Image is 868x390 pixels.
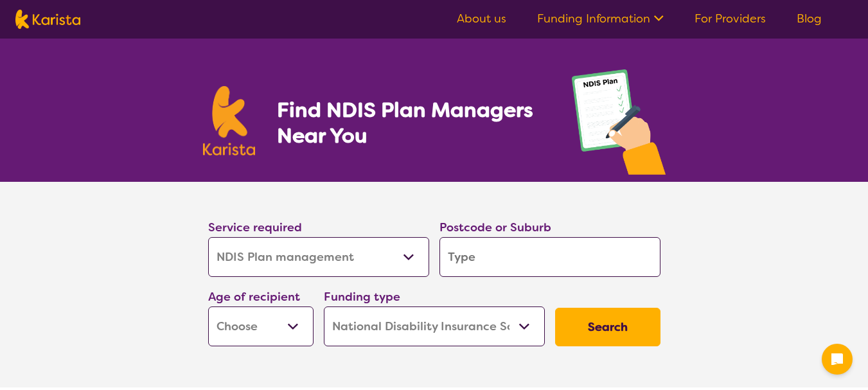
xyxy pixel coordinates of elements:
[439,220,551,235] label: Postcode or Suburb
[203,86,256,155] img: Karista logo
[695,11,766,26] a: For Providers
[208,220,302,235] label: Service required
[439,237,660,277] input: Type
[555,308,660,346] button: Search
[277,97,545,148] h1: Find NDIS Plan Managers Near You
[15,10,80,29] img: Karista logo
[208,289,300,305] label: Age of recipient
[572,69,666,182] img: plan-management
[537,11,664,26] a: Funding Information
[797,11,822,26] a: Blog
[324,289,400,305] label: Funding type
[457,11,506,26] a: About us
